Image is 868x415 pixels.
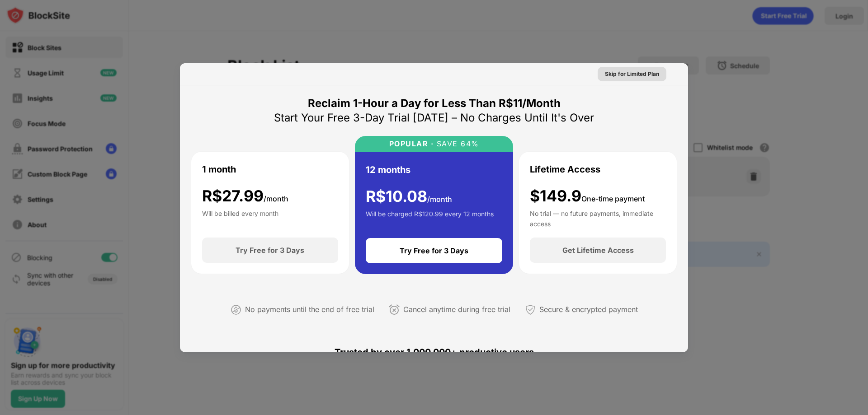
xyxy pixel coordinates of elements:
[389,140,434,148] div: POPULAR ·
[274,111,594,125] div: Start Your Free 3-Day Trial [DATE] – No Charges Until It's Over
[231,304,241,315] img: not-paying
[366,187,452,206] div: R$ 10.08
[191,331,677,374] div: Trusted by over 1,000,000+ productive users
[427,195,452,204] span: /month
[202,209,278,227] div: Will be billed every month
[530,163,600,176] div: Lifetime Access
[236,246,304,255] div: Try Free for 3 Days
[264,194,288,203] span: /month
[403,303,510,316] div: Cancel anytime during free trial
[202,163,236,176] div: 1 month
[245,303,374,316] div: No payments until the end of free trial
[562,246,634,255] div: Get Lifetime Access
[434,140,479,148] div: SAVE 64%
[581,194,645,203] span: One-time payment
[525,304,536,315] img: secured-payment
[530,187,645,205] div: $149.9
[539,303,638,316] div: Secure & encrypted payment
[308,96,561,111] div: Reclaim 1-Hour a Day for Less Than R$11/Month
[366,209,494,227] div: Will be charged R$120.99 every 12 months
[202,187,288,205] div: R$ 27.99
[366,163,410,177] div: 12 months
[389,304,400,315] img: cancel-anytime
[400,246,468,255] div: Try Free for 3 Days
[530,209,666,227] div: No trial — no future payments, immediate access
[605,70,659,79] div: Skip for Limited Plan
